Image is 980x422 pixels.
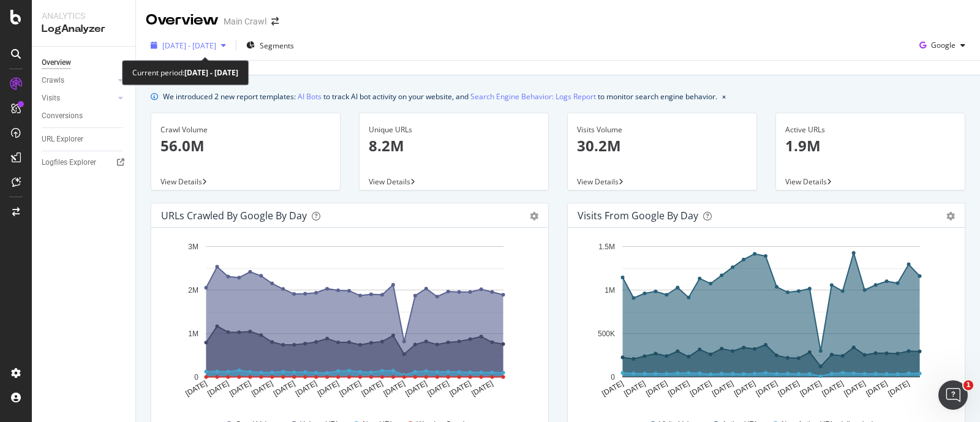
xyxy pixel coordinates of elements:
div: Overview [42,56,71,69]
text: 1M [605,286,615,295]
text: [DATE] [184,379,208,398]
text: [DATE] [404,379,429,398]
text: [DATE] [426,379,451,398]
text: [DATE] [799,379,823,398]
text: [DATE] [821,379,845,398]
text: [DATE] [360,379,385,398]
span: [DATE] - [DATE] [162,40,216,51]
text: [DATE] [666,379,691,398]
p: 1.9M [785,135,956,156]
span: View Details [369,176,410,187]
text: [DATE] [644,379,669,398]
span: Segments [260,40,294,51]
a: Visits [42,92,115,105]
p: 30.2M [577,135,747,156]
div: info banner [151,90,965,103]
a: Search Engine Behavior: Logs Report [470,90,596,103]
text: [DATE] [710,379,735,398]
button: Google [914,36,970,55]
text: [DATE] [338,379,363,398]
a: Overview [42,56,127,69]
text: 0 [611,373,615,382]
iframe: Intercom live chat [938,380,968,410]
div: Overview [146,10,219,31]
span: View Details [785,176,827,187]
div: Visits Volume [577,124,747,135]
text: [DATE] [843,379,867,398]
text: [DATE] [448,379,472,398]
text: [DATE] [382,379,407,398]
div: gear [946,212,955,220]
text: [DATE] [777,379,801,398]
div: Conversions [42,110,83,122]
div: Analytics [42,10,126,22]
text: 2M [188,286,198,295]
div: Logfiles Explorer [42,156,96,169]
text: 1M [188,330,198,338]
text: [DATE] [272,379,296,398]
a: AI Bots [298,90,322,103]
text: [DATE] [470,379,494,398]
text: 1.5M [598,243,615,251]
span: 1 [963,380,973,390]
text: [DATE] [600,379,625,398]
text: [DATE] [206,379,230,398]
text: 3M [188,243,198,251]
div: gear [530,212,538,220]
div: LogAnalyzer [42,22,126,36]
button: close banner [719,88,729,105]
div: URLs Crawled by Google by day [161,209,307,222]
a: Crawls [42,74,115,87]
div: Visits [42,92,60,105]
div: Crawl Volume [160,124,331,135]
text: [DATE] [250,379,274,398]
svg: A chart. [161,238,533,408]
svg: A chart. [578,238,949,408]
div: Unique URLs [369,124,539,135]
text: [DATE] [294,379,318,398]
div: URL Explorer [42,133,83,146]
text: 0 [194,373,198,382]
text: 500K [598,330,615,338]
text: [DATE] [316,379,341,398]
text: [DATE] [622,379,647,398]
a: Conversions [42,110,127,122]
div: Active URLs [785,124,956,135]
text: [DATE] [755,379,779,398]
button: Segments [241,36,299,55]
text: [DATE] [688,379,713,398]
text: [DATE] [228,379,252,398]
div: We introduced 2 new report templates: to track AI bot activity on your website, and to monitor se... [163,90,717,103]
p: 56.0M [160,135,331,156]
text: [DATE] [733,379,757,398]
p: 8.2M [369,135,539,156]
div: arrow-right-arrow-left [271,17,279,26]
div: Current period: [132,66,238,80]
a: URL Explorer [42,133,127,146]
a: Logfiles Explorer [42,156,127,169]
div: Crawls [42,74,64,87]
b: [DATE] - [DATE] [184,67,238,78]
div: Visits from Google by day [578,209,698,222]
span: Google [931,40,956,50]
span: View Details [577,176,619,187]
text: [DATE] [886,379,911,398]
button: [DATE] - [DATE] [146,36,231,55]
text: [DATE] [864,379,889,398]
div: Main Crawl [224,15,266,28]
span: View Details [160,176,202,187]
